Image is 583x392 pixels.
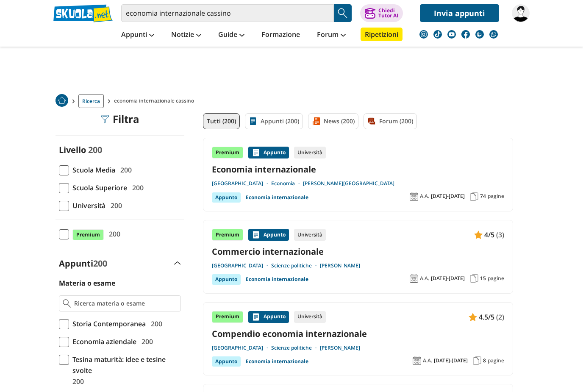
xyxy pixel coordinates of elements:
[212,147,243,158] div: Premium
[378,8,398,18] div: Chiedi Tutor AI
[105,228,120,239] span: 200
[246,356,308,367] a: Economia internazionale
[475,30,484,39] img: twitch
[121,4,334,22] input: Cerca appunti, riassunti o versioni
[212,246,504,257] a: Commercio internazionale
[367,117,376,125] img: Forum filtro contenuto
[72,229,104,240] span: Premium
[474,231,483,239] img: Appunti contenuto
[423,357,432,364] span: A.A.
[117,164,132,175] span: 200
[473,356,481,365] img: Pagine
[101,113,139,125] div: Filtra
[294,229,326,241] div: Università
[252,148,260,157] img: Appunti contenuto
[489,30,498,39] img: WhatsApp
[252,313,260,321] img: Appunti contenuto
[484,229,494,240] span: 4/5
[248,311,289,323] div: Appunto
[69,164,115,175] span: Scuola Media
[488,357,504,364] span: pagine
[420,4,499,22] a: Invia appunti
[212,192,241,203] div: Appunto
[364,113,417,129] a: Forum (200)
[488,275,504,282] span: pagine
[271,262,320,269] a: Scienze politiche
[413,356,421,365] img: Anno accademico
[483,357,486,364] span: 8
[69,200,105,211] span: Università
[119,28,156,43] a: Appunti
[212,328,504,339] a: Compendio economia internazionale
[252,231,260,239] img: Appunti contenuto
[410,274,418,283] img: Anno accademico
[361,28,403,41] a: Ripetizioni
[88,144,102,156] span: 200
[69,336,136,347] span: Economia aziendale
[461,30,470,39] img: facebook
[56,94,68,108] a: Home
[320,345,360,351] a: [PERSON_NAME]
[212,229,243,241] div: Premium
[69,318,146,329] span: Storia Contemporanea
[56,94,68,107] img: Home
[294,147,326,158] div: Università
[246,274,308,284] a: Economia internazionale
[315,28,348,43] a: Forum
[334,4,352,22] button: Search Button
[147,318,162,329] span: 200
[59,258,107,269] label: Appunti
[271,345,320,351] a: Scienze politiche
[360,4,403,22] button: ChiediTutor AI
[336,7,349,19] img: Cerca appunti, riassunti o versioni
[59,278,115,288] label: Materia o esame
[107,200,122,211] span: 200
[410,192,418,201] img: Anno accademico
[470,274,478,283] img: Pagine
[447,30,456,39] img: youtube
[420,275,429,282] span: A.A.
[114,94,197,108] span: economia internazionale cassino
[74,299,177,308] input: Ricerca materia o esame
[249,117,257,125] img: Appunti filtro contenuto
[271,180,303,187] a: Economia
[245,113,303,129] a: Appunti (200)
[312,117,320,125] img: News filtro contenuto
[433,30,442,39] img: tiktok
[480,193,486,200] span: 74
[59,144,86,156] label: Livello
[488,193,504,200] span: pagine
[420,193,429,200] span: A.A.
[419,30,428,39] img: instagram
[479,311,494,322] span: 4.5/5
[212,274,241,284] div: Appunto
[294,311,326,323] div: Università
[496,229,504,240] span: (3)
[138,336,153,347] span: 200
[101,115,109,123] img: Filtra filtri mobile
[63,299,71,308] img: Ricerca materia o esame
[259,28,302,43] a: Formazione
[469,313,477,321] img: Appunti contenuto
[216,28,247,43] a: Guide
[174,261,181,265] img: Apri e chiudi sezione
[169,28,203,43] a: Notizie
[69,182,127,193] span: Scuola Superiore
[212,345,271,351] a: [GEOGRAPHIC_DATA]
[512,4,530,22] img: snoopynos123
[434,357,468,364] span: [DATE]-[DATE]
[212,311,243,323] div: Premium
[93,258,107,269] span: 200
[78,94,104,108] a: Ricerca
[69,354,181,376] span: Tesina maturità: idee e tesine svolte
[431,193,465,200] span: [DATE]-[DATE]
[69,376,84,387] span: 200
[431,275,465,282] span: [DATE]-[DATE]
[212,180,271,187] a: [GEOGRAPHIC_DATA]
[248,147,289,158] div: Appunto
[480,275,486,282] span: 15
[470,192,478,201] img: Pagine
[308,113,358,129] a: News (200)
[212,262,271,269] a: [GEOGRAPHIC_DATA]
